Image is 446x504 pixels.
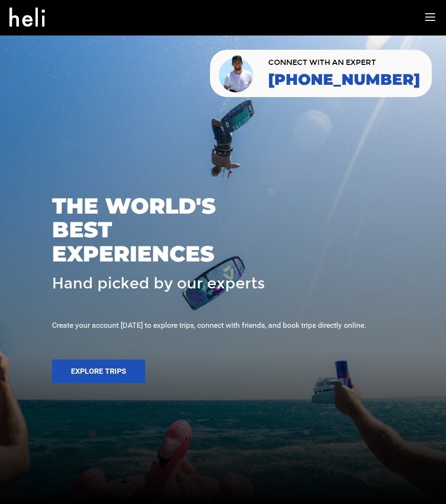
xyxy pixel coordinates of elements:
a: [PHONE_NUMBER] [268,71,420,88]
span: THE WORLD'S BEST EXPERIENCES [52,194,216,266]
span: CONNECT WITH AN EXPERT [268,59,420,66]
div: Create your account [DATE] to explore trips, connect with friends, and book trips directly online. [5,320,441,331]
img: contact our team [217,54,256,93]
span: Hand picked by our experts [52,275,265,292]
button: Explore Trips [52,360,145,383]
